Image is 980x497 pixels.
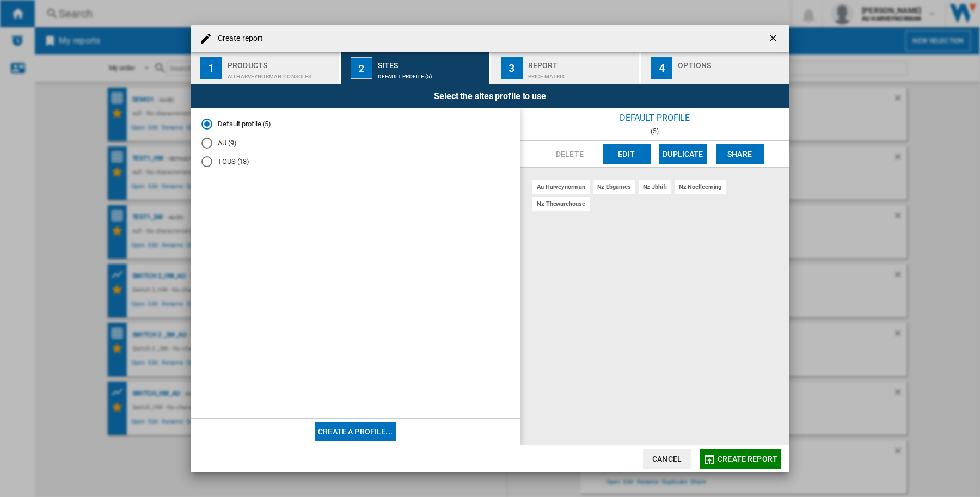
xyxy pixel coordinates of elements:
[228,57,335,68] div: Products
[768,33,781,46] ng-md-icon: getI18NText('BUTTONS.CLOSE_DIALOG')
[341,52,491,84] button: 2 Sites Default profile (5)
[593,180,635,194] div: nz ebgames
[378,68,485,79] div: Default profile (5)
[191,52,340,84] button: 1 Products AU HARVEYNORMAN:Consoles
[201,138,509,148] md-radio-button: AU (9)
[378,57,485,68] div: Sites
[763,28,785,50] button: getI18NText('BUTTONS.CLOSE_DIALOG')
[641,52,789,84] button: 4 Options
[520,108,789,127] div: Default profile
[532,197,590,211] div: nz thewarehouse
[228,68,335,79] div: AU HARVEYNORMAN:Consoles
[200,57,222,79] div: 1
[315,422,396,441] button: Create a profile...
[528,68,635,79] div: Price Matrix
[501,57,523,79] div: 3
[212,33,263,44] h4: Create report
[651,57,672,79] div: 4
[643,449,691,469] button: Cancel
[718,455,777,463] span: Create report
[532,180,590,194] div: au harveynorman
[546,144,594,164] button: Delete
[700,449,781,469] button: Create report
[191,84,789,108] div: Select the sites profile to use
[675,180,726,194] div: nz noelleeming
[528,57,635,68] div: Report
[201,157,509,167] md-radio-button: TOUS (13)
[351,57,372,79] div: 2
[201,119,509,130] md-radio-button: Default profile (5)
[716,144,764,164] button: Share
[491,52,641,84] button: 3 Report Price Matrix
[639,180,671,194] div: nz jbhifi
[603,144,651,164] button: Edit
[520,127,789,135] div: (5)
[678,57,785,68] div: Options
[659,144,707,164] button: Duplicate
